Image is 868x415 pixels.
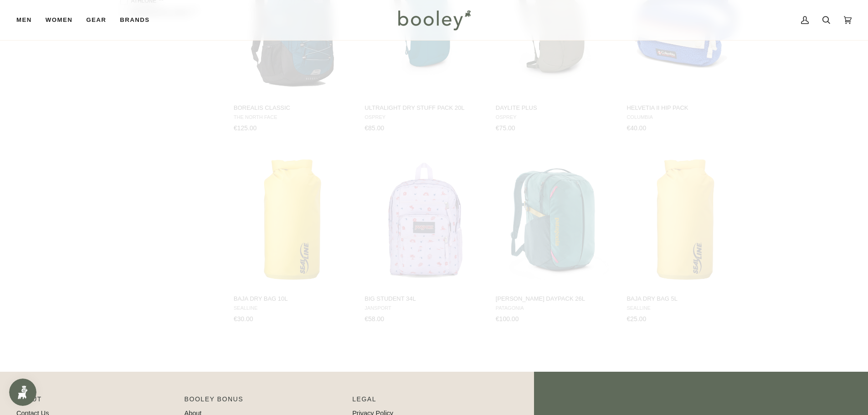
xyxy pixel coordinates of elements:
[9,379,36,406] iframe: Button to open loyalty program pop-up
[185,395,344,409] p: Booley Bonus
[86,15,106,25] span: Gear
[352,395,511,409] p: Pipeline_Footer Sub
[16,395,175,409] p: Pipeline_Footer Main
[46,15,72,25] span: Women
[394,7,474,33] img: Booley
[16,15,32,25] span: Men
[120,15,149,25] span: Brands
